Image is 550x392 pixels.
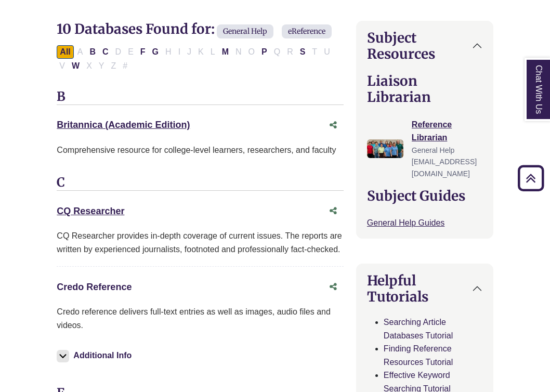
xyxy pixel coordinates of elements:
[57,45,73,59] button: All
[57,348,135,363] button: Additional Info
[367,139,403,158] img: Reference Librarian
[57,206,124,216] a: CQ Researcher
[367,188,482,204] h2: Subject Guides
[323,115,344,135] button: Share this database
[137,45,149,59] button: Filter Results F
[219,45,232,59] button: Filter Results M
[99,45,112,59] button: Filter Results C
[357,264,493,313] button: Helpful Tutorials
[323,277,344,297] button: Share this database
[57,282,132,292] a: Credo Reference
[514,171,547,185] a: Back to Top
[258,45,270,59] button: Filter Results P
[282,24,332,38] span: eReference
[57,47,334,70] div: Alpha-list to filter by first letter of database name
[412,120,452,142] a: Reference Librarian
[367,218,444,227] a: General Help Guides
[412,158,477,177] span: [EMAIL_ADDRESS][DOMAIN_NAME]
[86,45,99,59] button: Filter Results B
[384,344,453,367] a: Finding Reference Resources Tutorial
[149,45,162,59] button: Filter Results G
[57,305,344,332] p: Credo reference delivers full-text entries as well as images, audio files and videos.
[367,73,482,105] h2: Liaison Librarian
[357,21,493,70] button: Subject Resources
[69,59,83,73] button: Filter Results W
[57,20,215,37] span: 10 Databases Found for:
[57,175,344,191] h3: C
[217,24,273,38] span: General Help
[323,201,344,221] button: Share this database
[57,89,344,105] h3: B
[57,143,344,157] p: Comprehensive resource for college-level learners, researchers, and faculty
[297,45,309,59] button: Filter Results S
[412,146,455,154] span: General Help
[57,229,344,256] div: CQ Researcher provides in-depth coverage of current issues. The reports are written by experience...
[384,318,453,340] a: Searching Article Databases Tutorial
[57,120,190,130] a: Britannica (Academic Edition)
